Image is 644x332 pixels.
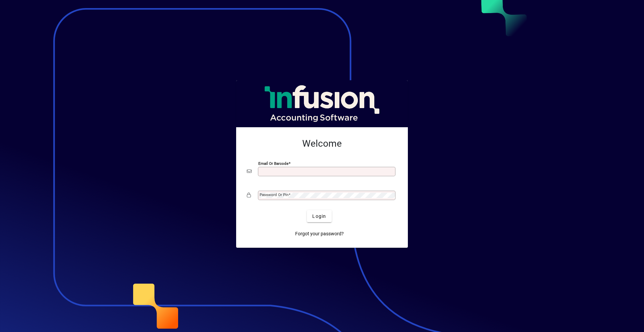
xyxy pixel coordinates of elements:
[247,138,397,149] h2: Welcome
[292,228,346,240] a: Forgot your password?
[260,192,288,197] mat-label: Password or Pin
[307,210,331,222] button: Login
[295,230,344,237] span: Forgot your password?
[312,213,326,220] span: Login
[258,161,288,166] mat-label: Email or Barcode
